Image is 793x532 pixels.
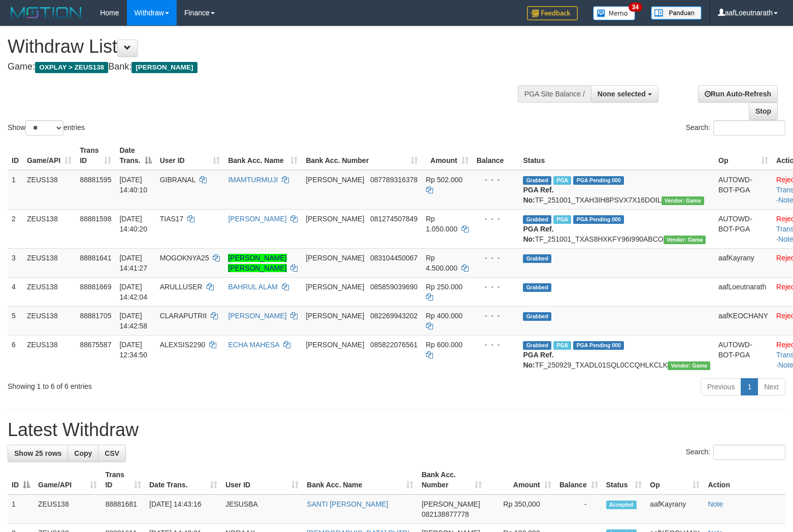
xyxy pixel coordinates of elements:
span: Grabbed [523,254,551,263]
img: panduan.png [651,6,702,20]
span: Grabbed [523,341,551,350]
span: Copy 082269943202 to clipboard [370,312,417,320]
span: 88881669 [80,283,111,291]
span: [PERSON_NAME] [306,312,364,320]
td: ZEUS138 [23,277,76,306]
td: 88881681 [101,494,145,524]
b: PGA Ref. No: [523,186,553,204]
td: 1 [8,170,23,210]
th: Status: activate to sort column ascending [602,465,646,494]
th: Game/API: activate to sort column ascending [23,141,76,170]
span: OXPLAY > ZEUS138 [35,62,108,73]
span: [DATE] 14:41:27 [119,254,147,272]
span: Vendor URL: https://trx31.1velocity.biz [664,236,706,244]
td: TF_251001_TXAH3IH8PSVX7X16DOIL [519,170,714,210]
th: Bank Acc. Name: activate to sort column ascending [303,465,417,494]
td: ZEUS138 [23,335,76,374]
th: User ID: activate to sort column ascending [221,465,303,494]
div: Showing 1 to 6 of 6 entries [8,377,323,391]
td: aafLoeutnarath [714,277,772,306]
td: 3 [8,248,23,277]
span: PGA Pending [573,176,624,185]
a: BAHRUL ALAM [228,283,278,291]
div: - - - [477,340,515,350]
span: Copy 083104450067 to clipboard [370,254,417,262]
span: [PERSON_NAME] [306,283,364,291]
th: Trans ID: activate to sort column ascending [76,141,115,170]
label: Show entries [8,120,85,136]
th: Bank Acc. Number: activate to sort column ascending [417,465,486,494]
img: Button%20Memo.svg [593,6,636,20]
td: AUTOWD-BOT-PGA [714,209,772,248]
td: ZEUS138 [23,170,76,210]
span: Marked by aafsolysreylen [553,176,571,185]
th: Trans ID: activate to sort column ascending [101,465,145,494]
span: Rp 600.000 [426,341,462,349]
th: Game/API: activate to sort column ascending [34,465,101,494]
input: Search: [713,445,785,460]
span: 88675587 [80,341,111,349]
a: IMAMTURMUJI [228,176,278,184]
span: [PERSON_NAME] [421,500,480,508]
h1: Latest Withdraw [8,420,785,440]
a: Show 25 rows [8,445,68,462]
th: Date Trans.: activate to sort column ascending [145,465,221,494]
img: MOTION_logo.png [8,5,85,20]
span: ALEXSIS2290 [160,341,206,349]
td: TF_251001_TXAS8HXKFY96I990ABCO [519,209,714,248]
a: [PERSON_NAME] [228,215,286,223]
b: PGA Ref. No: [523,351,553,369]
span: PGA Pending [573,341,624,350]
span: PGA Pending [573,215,624,224]
span: MOGOKNYA25 [160,254,209,262]
span: 88881595 [80,176,111,184]
td: JESUSBA [221,494,303,524]
span: [PERSON_NAME] [131,62,197,73]
span: Marked by aafpengsreynich [553,341,571,350]
span: [PERSON_NAME] [306,341,364,349]
span: Grabbed [523,176,551,185]
div: - - - [477,253,515,263]
span: Copy [74,449,92,457]
span: [DATE] 14:40:20 [119,215,147,233]
a: Run Auto-Refresh [698,85,778,103]
td: ZEUS138 [34,494,101,524]
td: ZEUS138 [23,306,76,335]
a: 1 [741,378,758,395]
span: 34 [629,3,642,12]
span: Marked by aafsolysreylen [553,215,571,224]
label: Search: [686,120,785,136]
td: TF_250929_TXADL01SQL0CCQHLKCLK [519,335,714,374]
span: 88881598 [80,215,111,223]
span: [DATE] 12:34:50 [119,341,147,359]
div: - - - [477,214,515,224]
th: Op: activate to sort column ascending [646,465,704,494]
th: Balance [473,141,519,170]
span: Copy 081274507849 to clipboard [370,215,417,223]
span: [DATE] 14:42:04 [119,283,147,301]
td: 2 [8,209,23,248]
th: Balance: activate to sort column ascending [555,465,602,494]
td: 6 [8,335,23,374]
th: Amount: activate to sort column ascending [422,141,473,170]
span: Grabbed [523,215,551,224]
select: Showentries [25,120,63,136]
span: Copy 085859039690 to clipboard [370,283,417,291]
label: Search: [686,445,785,460]
a: ECHA MAHESA [228,341,279,349]
span: Rp 4.500.000 [426,254,457,272]
div: - - - [477,282,515,292]
td: - [555,494,602,524]
span: Vendor URL: https://trx31.1velocity.biz [662,196,704,205]
img: Feedback.jpg [527,6,578,20]
td: AUTOWD-BOT-PGA [714,170,772,210]
th: Date Trans.: activate to sort column descending [115,141,155,170]
th: Amount: activate to sort column ascending [486,465,555,494]
th: Action [704,465,785,494]
span: Rp 502.000 [426,176,462,184]
td: 5 [8,306,23,335]
a: Previous [701,378,741,395]
a: [PERSON_NAME] [PERSON_NAME] [228,254,286,272]
a: [PERSON_NAME] [228,312,286,320]
a: Next [757,378,785,395]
